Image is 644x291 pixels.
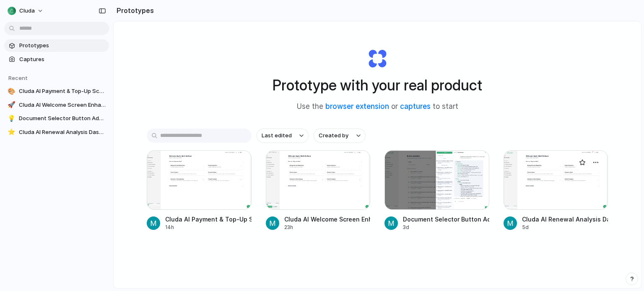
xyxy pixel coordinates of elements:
span: Created by [319,131,348,140]
div: 14h [165,224,252,231]
button: cluda [4,4,48,18]
span: Captures [19,55,106,64]
button: Last edited [257,129,309,143]
div: 23h [284,224,371,231]
a: Cluda AI Welcome Screen EnhancementsCluda AI Welcome Screen Enhancements23h [266,150,371,231]
span: Cluda AI Payment & Top-Up Screen [19,87,106,95]
a: browser extension [325,102,389,111]
a: Cluda AI Renewal Analysis DashboardCluda AI Renewal Analysis Dashboard5d [504,150,608,231]
div: 💡 [8,114,16,123]
button: Created by [314,129,366,143]
div: 🚀 [8,101,16,109]
a: Cluda AI Payment & Top-Up ScreenCluda AI Payment & Top-Up Screen14h [147,150,252,231]
div: Cluda AI Renewal Analysis Dashboard [522,215,608,224]
div: Document Selector Button Addition [403,215,489,224]
span: Recent [8,75,28,81]
div: 🎨 [8,87,16,95]
span: Prototypes [19,41,106,50]
a: captures [400,102,431,111]
a: Prototypes [4,39,109,52]
a: ⭐Cluda AI Renewal Analysis Dashboard [4,126,109,139]
div: ⭐ [8,128,16,136]
h1: Prototype with your real product [273,74,482,96]
a: 🎨Cluda AI Payment & Top-Up Screen [4,85,109,98]
div: Cluda AI Payment & Top-Up Screen [165,215,252,224]
h2: Prototypes [113,5,154,15]
div: 3d [403,224,489,231]
a: Captures [4,53,109,66]
span: cluda [19,7,35,15]
span: Use the or to start [297,101,458,112]
span: Document Selector Button Addition [19,114,106,123]
div: Cluda AI Welcome Screen Enhancements [284,215,371,224]
a: 🚀Cluda AI Welcome Screen Enhancements [4,99,109,111]
span: Cluda AI Welcome Screen Enhancements [19,101,106,109]
span: Last edited [262,131,292,140]
a: 💡Document Selector Button Addition [4,112,109,125]
div: 5d [522,224,608,231]
a: Document Selector Button AdditionDocument Selector Button Addition3d [384,150,489,231]
span: Cluda AI Renewal Analysis Dashboard [19,128,106,136]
